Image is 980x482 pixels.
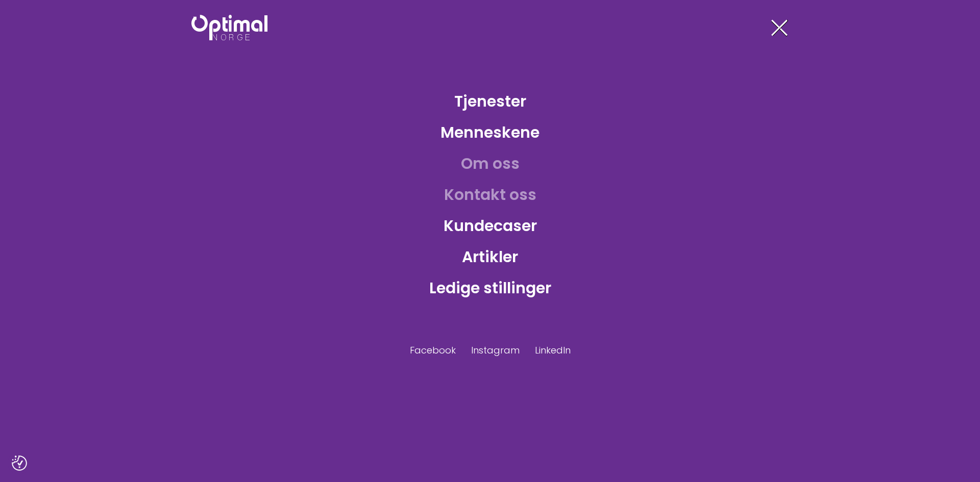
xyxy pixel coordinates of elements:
a: Artikler [454,240,526,273]
a: LinkedIn [535,343,571,357]
img: Revisit consent button [12,455,27,471]
a: Kontakt oss [436,178,545,211]
a: Om oss [453,147,528,180]
a: Facebook [410,343,456,357]
a: Kundecaser [435,209,545,242]
a: Menneskene [432,116,548,149]
button: Samtykkepreferanser [12,455,27,471]
a: Instagram [471,343,520,357]
img: Optimal Norge [191,15,267,40]
a: Tjenester [446,85,534,118]
a: Ledige stillinger [421,271,559,305]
